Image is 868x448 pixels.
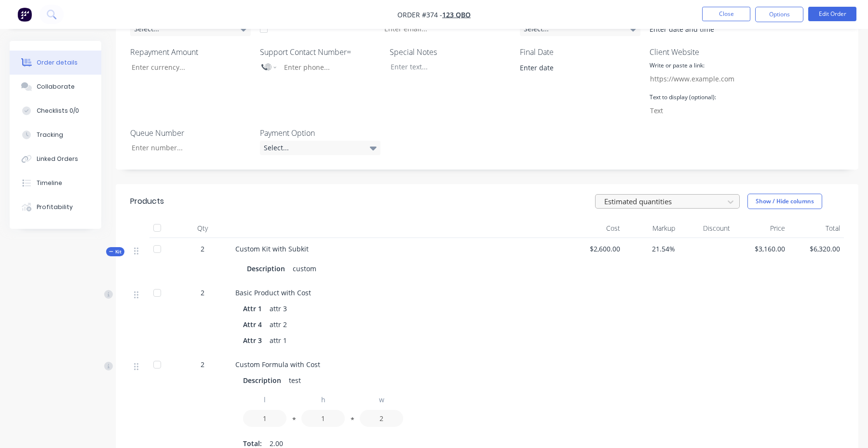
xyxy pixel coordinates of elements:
button: Order details [10,51,101,75]
div: Markup [624,219,679,238]
span: 21.54% [628,244,675,254]
button: Edit Order [808,7,856,21]
div: attr 1 [266,333,291,347]
input: https://www.example.com [645,71,759,86]
div: test [285,373,305,387]
div: Timeline [37,179,62,187]
div: Tracking [37,131,63,139]
label: Text to display (optional): [650,93,716,102]
label: Queue Number [130,127,251,139]
span: 2 [201,244,204,254]
span: 2 [201,288,204,298]
button: Show / Hide columns [747,194,822,209]
label: Support Contact Number= [260,46,380,58]
input: Enter number... [123,141,251,155]
input: Enter date and time [643,22,763,37]
span: 2 [201,359,204,369]
span: $2,600.00 [573,244,620,254]
input: Label [360,391,403,408]
input: Enter currency... [123,60,251,74]
div: Products [130,196,164,207]
input: Text [645,104,759,118]
div: Description [243,373,285,387]
button: Profitability [10,195,101,219]
label: Payment Option [260,127,380,139]
div: attr 2 [266,317,291,331]
span: $6,320.00 [793,244,840,254]
div: Price [734,219,789,238]
div: attr 3 [266,302,291,316]
button: Tracking [10,123,101,147]
span: Custom Formula with Cost [235,360,320,369]
div: Discount [679,219,734,238]
input: Enter date [513,60,633,75]
label: Special Notes [390,46,510,58]
div: Attr 1 [243,302,266,316]
div: Linked Orders [37,155,78,163]
button: Close [702,7,750,21]
span: Custom Kit with Subkit [235,244,309,253]
span: Basic Product with Cost [235,288,311,297]
input: Label [243,391,286,408]
label: Write or paste a link: [650,61,705,70]
div: Description [247,262,289,276]
button: Kit [106,247,124,256]
div: Order details [37,58,78,67]
div: Attr 3 [243,333,266,347]
a: 123 QBO [442,10,471,19]
div: Qty [174,219,231,238]
div: custom [289,262,320,276]
button: Timeline [10,171,101,195]
span: Kit [109,248,122,255]
div: Attr 4 [243,317,266,331]
label: Final Date [520,46,640,58]
span: $3,160.00 [738,244,785,254]
div: Select... [260,141,380,155]
input: Enter phone... [283,62,372,73]
div: Total [789,219,844,238]
button: Linked Orders [10,147,101,171]
button: Collaborate [10,75,101,99]
img: Factory [17,7,32,22]
button: Checklists 0/0 [10,99,101,123]
span: Order #374 - [397,10,442,19]
button: Options [755,7,803,22]
input: Value [243,410,286,427]
div: Checklists 0/0 [37,106,79,115]
div: Collaborate [37,82,75,91]
div: Cost [569,219,624,238]
input: Label [301,391,345,408]
input: Value [360,410,403,427]
label: Repayment Amount [130,46,251,58]
label: Client Website [650,46,770,58]
div: Profitability [37,203,73,211]
input: Value [301,410,345,427]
